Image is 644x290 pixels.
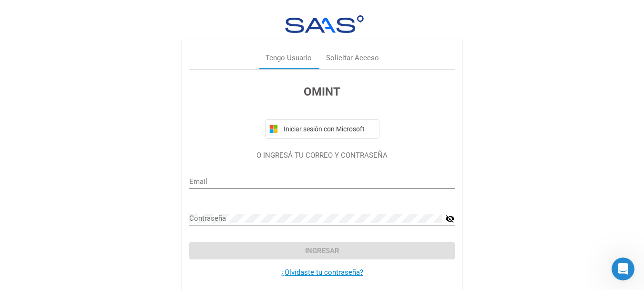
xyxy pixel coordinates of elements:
[189,83,455,100] h3: OMINT
[282,125,375,133] span: Iniciar sesión con Microsoft
[326,53,379,64] div: Solicitar Acceso
[281,268,363,277] a: ¿Olvidaste tu contraseña?
[265,119,379,139] button: Iniciar sesión con Microsoft
[266,53,312,64] div: Tengo Usuario
[189,150,455,161] p: O INGRESÁ TU CORREO Y CONTRASEÑA
[305,247,339,255] span: Ingresar
[612,258,634,280] iframe: Intercom live chat
[445,213,455,225] mat-icon: visibility_off
[189,242,455,259] button: Ingresar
